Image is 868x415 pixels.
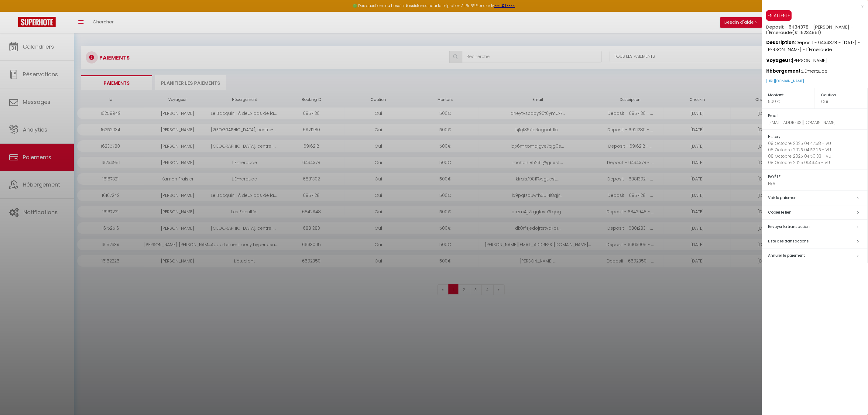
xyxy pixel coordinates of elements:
h5: Email [768,112,868,119]
span: (# 16234951) [792,29,821,36]
h5: History [768,133,868,140]
p: 08 Octobre 2025 04:52:25 - VU [768,147,868,153]
span: EN ATTENTE [766,10,792,21]
p: Oui [821,98,868,105]
p: 08 Octobre 2025 01:46:45 - VU [768,159,868,166]
p: Deposit - 6434378 - [DATE] - [PERSON_NAME] - L'Emeraude [766,35,868,53]
p: N/A [768,180,868,187]
strong: Description: [766,39,796,46]
h5: Caution [821,92,868,99]
span: Annuler le paiement [768,253,805,258]
h5: Deposit - 6434378 - [PERSON_NAME] - L'Emeraude [766,21,868,35]
strong: Hébergement: [766,68,802,74]
a: [URL][DOMAIN_NAME] [766,78,804,84]
strong: Voyageur: [766,57,792,63]
p: [PERSON_NAME] [766,53,868,64]
p: 500 € [768,98,815,105]
h5: Montant [768,92,815,99]
div: x [762,3,863,10]
h5: Copier le lien [768,209,868,216]
span: Liste des transactions [768,238,809,244]
span: Envoyer la transaction [768,224,810,229]
p: L'Emeraude [766,64,868,75]
p: 08 Octobre 2025 04:50:33 - VU [768,153,868,159]
p: 09 Octobre 2025 04:47:58 - VU [768,140,868,147]
p: [EMAIL_ADDRESS][DOMAIN_NAME] [768,119,868,126]
a: Voir le paiement [768,195,798,200]
h5: PAYÉ LE [768,173,868,180]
